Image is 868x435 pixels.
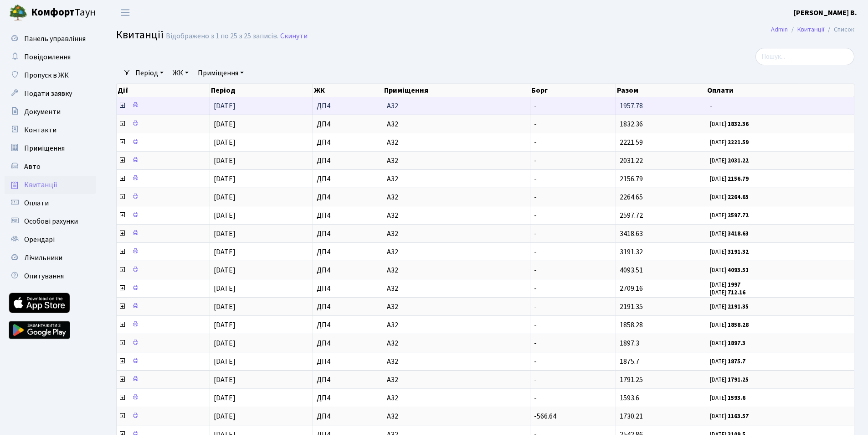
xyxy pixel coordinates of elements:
[710,266,749,274] small: [DATE]:
[214,302,236,312] span: [DATE]
[24,125,56,135] span: Контакти
[214,393,236,403] span: [DATE]
[728,412,749,420] b: 1163.57
[534,393,537,403] span: -
[620,174,643,184] span: 2156.79
[317,303,379,310] span: ДП4
[383,84,530,97] th: Приміщення
[710,394,745,402] small: [DATE]:
[5,30,96,48] a: Панель управління
[387,303,526,310] span: А32
[387,413,526,420] span: А32
[24,143,65,153] span: Приміщення
[710,281,740,289] small: [DATE]:
[534,338,537,348] span: -
[5,231,96,249] a: Орендарі
[5,267,96,285] a: Опитування
[530,84,616,97] th: Борг
[534,265,537,275] span: -
[710,357,745,366] small: [DATE]:
[24,235,55,245] span: Орендарі
[771,25,788,34] a: Admin
[24,271,64,281] span: Опитування
[5,212,96,231] a: Особові рахунки
[710,412,749,420] small: [DATE]:
[620,320,643,330] span: 1858.28
[214,338,236,348] span: [DATE]
[710,138,749,147] small: [DATE]:
[728,175,749,183] b: 2156.79
[24,70,69,80] span: Пропуск в ЖК
[317,121,379,128] span: ДП4
[710,303,749,311] small: [DATE]:
[5,176,96,194] a: Квитанції
[710,120,749,128] small: [DATE]:
[620,210,643,220] span: 2597.72
[620,393,639,403] span: 1593.6
[317,358,379,365] span: ДП4
[534,101,537,111] span: -
[5,66,96,84] a: Пропуск в ЖК
[317,321,379,329] span: ДП4
[534,156,537,166] span: -
[214,320,236,330] span: [DATE]
[728,193,749,201] b: 2264.65
[387,175,526,183] span: А32
[387,230,526,237] span: А32
[797,25,824,34] a: Квитанції
[710,376,749,384] small: [DATE]:
[317,157,379,164] span: ДП4
[710,339,745,347] small: [DATE]:
[620,302,643,312] span: 2191.35
[214,356,236,367] span: [DATE]
[9,4,27,22] img: logo.png
[710,175,749,183] small: [DATE]:
[317,267,379,274] span: ДП4
[757,20,868,39] nav: breadcrumb
[166,32,278,41] div: Відображено з 1 по 25 з 25 записів.
[214,156,236,166] span: [DATE]
[534,192,537,202] span: -
[728,303,749,311] b: 2191.35
[317,139,379,146] span: ДП4
[728,394,745,402] b: 1593.6
[214,101,236,111] span: [DATE]
[214,174,236,184] span: [DATE]
[534,119,537,129] span: -
[620,156,643,166] span: 2031.22
[194,65,247,81] a: Приміщення
[24,89,72,99] span: Подати заявку
[387,267,526,274] span: А32
[114,5,137,20] button: Переключити навігацію
[620,192,643,202] span: 2264.65
[824,25,854,35] li: Список
[710,157,749,165] small: [DATE]:
[214,283,236,293] span: [DATE]
[728,376,749,384] b: 1791.25
[132,65,167,81] a: Період
[728,288,745,297] b: 712.16
[794,8,857,18] b: [PERSON_NAME] В.
[728,266,749,274] b: 4093.51
[620,137,643,147] span: 2221.59
[5,84,96,103] a: Подати заявку
[728,248,749,256] b: 3191.32
[317,102,379,110] span: ДП4
[5,194,96,212] a: Оплати
[710,321,749,329] small: [DATE]:
[387,285,526,292] span: А32
[387,376,526,383] span: А32
[317,376,379,383] span: ДП4
[317,248,379,256] span: ДП4
[534,137,537,147] span: -
[534,210,537,220] span: -
[24,180,57,190] span: Квитанції
[5,121,96,139] a: Контакти
[620,356,639,367] span: 1875.7
[317,413,379,420] span: ДП4
[317,394,379,402] span: ДП4
[620,411,643,421] span: 1730.21
[534,411,556,421] span: -566.64
[710,288,745,297] small: [DATE]:
[728,120,749,128] b: 1832.36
